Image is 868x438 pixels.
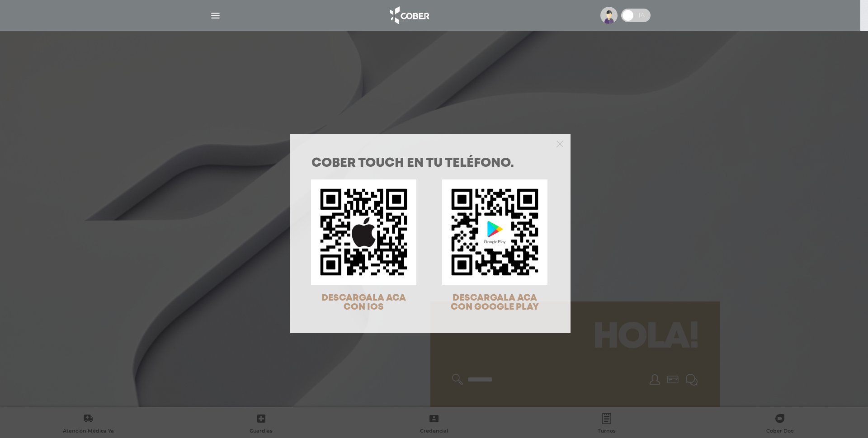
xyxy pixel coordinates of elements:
img: qr-code [442,179,547,285]
button: Close [557,139,563,147]
span: DESCARGALA ACA CON IOS [321,294,406,311]
img: qr-code [311,179,416,285]
h1: COBER TOUCH en tu teléfono. [311,157,549,170]
span: DESCARGALA ACA CON GOOGLE PLAY [451,294,539,311]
